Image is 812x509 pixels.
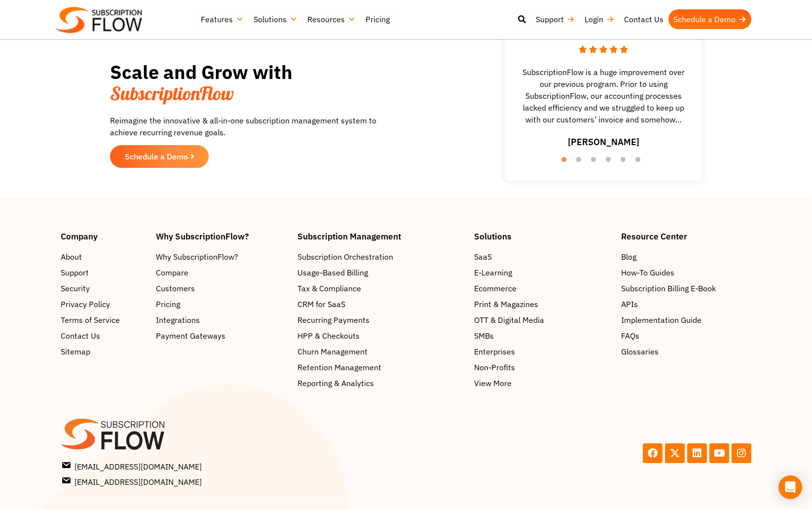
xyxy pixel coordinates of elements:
a: HPP & Checkouts [297,330,464,342]
a: Support [531,9,580,29]
a: Compare [156,267,288,278]
span: Retention Management [297,361,381,373]
span: HPP & Checkouts [297,330,360,342]
a: Retention Management [297,361,464,373]
span: About [61,251,82,263]
a: Contact Us [619,9,668,29]
a: Contact Us [61,330,146,342]
a: Subscription Orchestration [297,251,464,263]
h3: [PERSON_NAME] [568,135,639,149]
a: Pricing [156,298,288,310]
h4: Resource Center [621,232,751,240]
button: 1 of 6 [561,157,571,167]
img: Subscriptionflow [56,7,142,33]
a: Churn Management [297,346,464,357]
a: OTT & Digital Media [474,314,611,326]
span: [EMAIL_ADDRESS][DOMAIN_NAME] [63,460,202,472]
a: Subscription Billing E-Book [621,282,751,294]
h4: Solutions [474,232,611,240]
span: Security [61,282,90,294]
h4: Why SubscriptionFlow? [156,232,288,240]
a: Recurring Payments [297,314,464,326]
span: Compare [156,267,188,278]
a: Terms of Service [61,314,146,326]
a: Payment Gateways [156,330,288,342]
a: [EMAIL_ADDRESS][DOMAIN_NAME] [63,460,403,472]
a: Schedule a Demo [110,145,209,168]
span: Subscription Billing E-Book [621,282,716,294]
a: Implementation Guide [621,314,751,326]
span: Sitemap [61,346,90,357]
a: Usage-Based Billing [297,267,464,278]
a: Ecommerce [474,282,611,294]
span: Schedule a Demo [125,153,188,160]
button: 6 of 6 [635,157,645,167]
button: 4 of 6 [606,157,616,167]
span: CRM for SaaS [297,298,345,310]
span: Ecommerce [474,282,517,294]
span: Support [61,267,89,278]
h4: Subscription Management [297,232,464,240]
a: Integrations [156,314,288,326]
span: Payment Gateways [156,330,225,342]
span: OTT & Digital Media [474,314,544,326]
span: How-To Guides [621,267,674,278]
button: 3 of 6 [591,157,601,167]
img: stars [579,45,628,53]
span: Integrations [156,314,200,326]
a: View More [474,377,611,389]
span: Pricing [156,298,180,310]
span: Privacy Policy [61,298,110,310]
a: How-To Guides [621,267,751,278]
span: Why SubscriptionFlow? [156,251,238,263]
a: Login [580,9,619,29]
span: Usage-Based Billing [297,267,368,278]
a: Customers [156,282,288,294]
span: Enterprises [474,346,515,357]
a: Solutions [249,9,302,29]
a: Print & Magazines [474,298,611,310]
a: Blog [621,251,751,263]
a: [EMAIL_ADDRESS][DOMAIN_NAME] [63,475,403,488]
a: FAQs [621,330,751,342]
a: SMBs [474,330,611,342]
span: Glossaries [621,346,659,357]
span: Customers [156,282,195,294]
span: Recurring Payments [297,314,369,326]
span: [EMAIL_ADDRESS][DOMAIN_NAME] [63,475,202,488]
h4: Company [61,232,146,240]
a: Features [196,9,249,29]
a: Glossaries [621,346,751,357]
span: Subscription Orchestration [297,251,393,263]
a: Pricing [361,9,395,29]
span: APIs [621,298,638,310]
a: Reporting & Analytics [297,377,464,389]
button: 2 of 6 [576,157,586,167]
a: E-Learning [474,267,611,278]
a: Sitemap [61,346,146,357]
span: SMBs [474,330,494,342]
a: SaaS [474,251,611,263]
a: Why SubscriptionFlow? [156,251,288,263]
span: FAQs [621,330,639,342]
a: Schedule a Demo [668,9,751,29]
span: Print & Magazines [474,298,538,310]
a: About [61,251,146,263]
span: SubscriptionFlow is a huge improvement over our previous program. Prior to using SubscriptionFlow... [510,66,697,125]
img: SF-logo [61,419,164,450]
span: Implementation Guide [621,314,701,326]
span: Tax & Compliance [297,282,361,294]
a: CRM for SaaS [297,298,464,310]
a: Non-Profits [474,361,611,373]
a: APIs [621,298,751,310]
a: Support [61,267,146,278]
span: SubscriptionFlow [110,81,234,105]
a: Resources [302,9,361,29]
a: Privacy Policy [61,298,146,310]
span: E-Learning [474,267,512,278]
div: Open Intercom Messenger [778,475,802,499]
span: Reporting & Analytics [297,377,374,389]
span: Terms of Service [61,314,120,326]
h2: Scale and Grow with [110,61,381,105]
a: Enterprises [474,346,611,357]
